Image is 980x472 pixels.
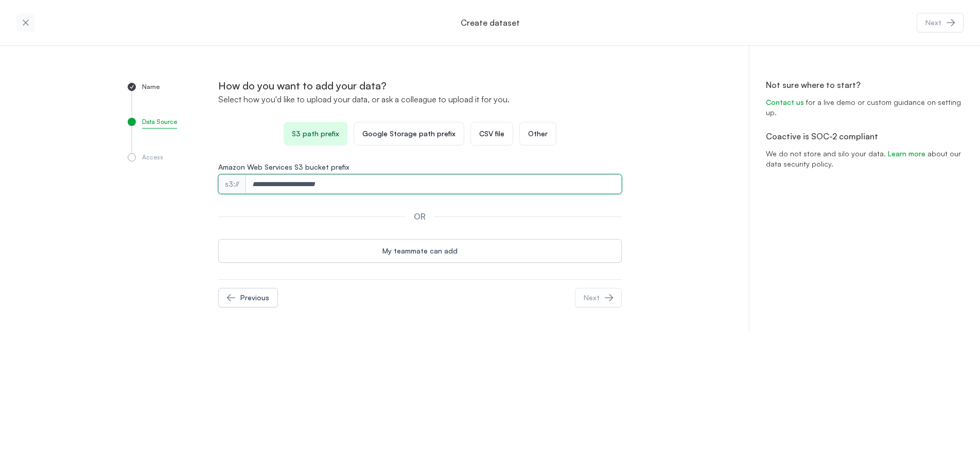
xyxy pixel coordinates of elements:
label: Amazon Web Services S3 bucket prefix [218,162,622,172]
div: My teammate can add [382,246,458,256]
a: Contact us [766,98,804,106]
button: My teammate can add [218,239,622,263]
button: Next [917,13,964,32]
p: Access [142,153,163,164]
div: Previous [240,293,269,303]
p: CSV file [479,129,504,139]
p: Select how you'd like to upload your data, or ask a colleague to upload it for you. [218,93,622,105]
h2: Not sure where to start? [766,79,964,91]
p: Google Storage path prefix [362,129,456,139]
div: OR [406,210,434,223]
button: Next [575,288,622,307]
button: Previous [218,288,278,307]
p: Other [528,129,548,139]
a: Learn more [888,149,925,158]
h2: Coactive is SOC-2 compliant [766,130,964,142]
p: S3 path prefix [292,129,339,139]
div: Next [925,17,941,28]
p: Data Source [142,118,177,129]
p: for a live demo or custom guidance on setting up. [766,91,964,130]
div: Next [584,293,600,303]
p: We do not store and silo your data. about our data security policy. [766,142,964,181]
p: Name [142,83,160,93]
h1: How do you want to add your data? [218,79,622,93]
